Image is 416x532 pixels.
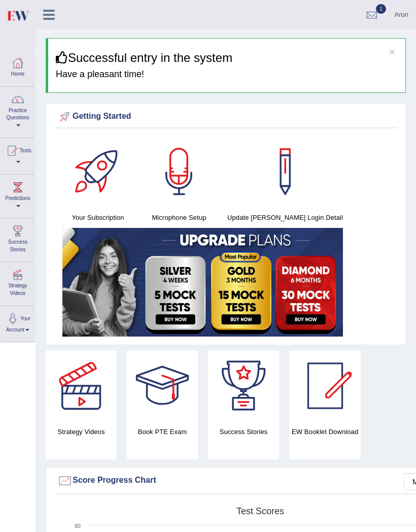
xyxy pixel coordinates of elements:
[75,523,81,529] text: 90
[236,506,284,516] tspan: Test scores
[389,46,395,57] button: ×
[57,109,394,124] div: Getting Started
[1,138,35,171] a: Tests
[1,175,35,215] a: Predictions
[1,87,35,135] a: Practice Questions
[62,228,343,337] img: small5.jpg
[1,218,35,258] a: Success Stories
[1,50,35,83] a: Home
[127,426,198,437] h4: Book PTE Exam
[62,212,133,223] h4: Your Subscription
[56,51,398,64] h3: Successful entry in the system
[1,262,35,302] a: Strategy Videos
[46,426,117,437] h4: Strategy Videos
[208,426,279,437] h4: Success Stories
[144,212,215,223] h4: Microphone Setup
[56,70,398,80] h4: Have a pleasant time!
[1,306,35,339] a: Your Account
[289,426,361,437] h4: EW Booklet Download
[225,212,345,223] h4: Update [PERSON_NAME] Login Detail
[376,4,386,14] span: 1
